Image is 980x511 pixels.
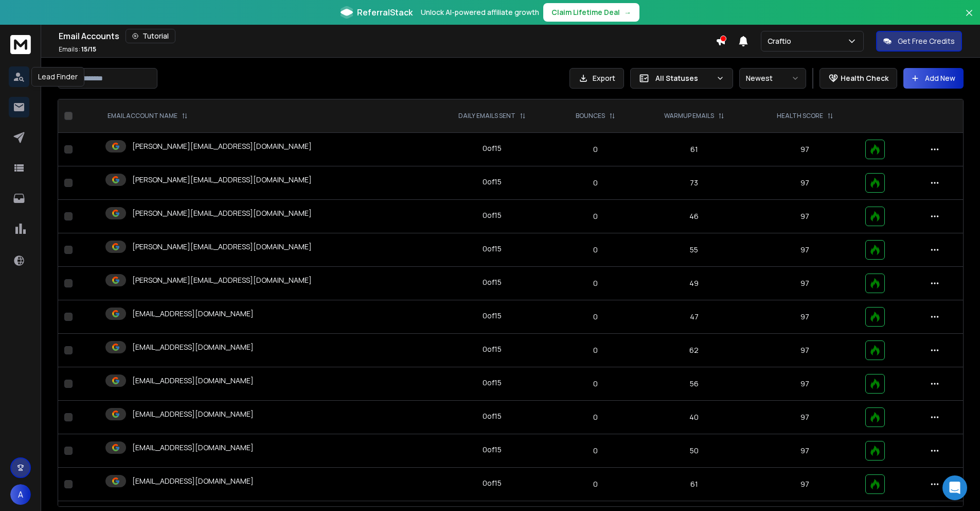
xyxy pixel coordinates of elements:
td: 97 [751,267,860,300]
p: [PERSON_NAME][EMAIL_ADDRESS][DOMAIN_NAME] [132,242,312,252]
span: ReferralStack [357,6,413,19]
td: 55 [637,233,751,267]
p: Emails : [59,45,96,54]
p: BOUNCES [576,112,605,120]
div: 0 of 15 [483,311,502,321]
button: Close banner [963,6,976,31]
p: Get Free Credits [898,36,955,46]
td: 50 [637,434,751,468]
td: 73 [637,166,751,200]
p: Health Check [841,73,888,83]
p: DAILY EMAILS SENT [458,112,515,120]
div: 0 of 15 [483,378,502,388]
div: 0 of 15 [483,445,502,455]
span: → [624,7,631,18]
div: Lead Finder [31,67,84,87]
button: Newest [739,68,806,89]
span: 15 / 15 [81,45,96,54]
p: 0 [560,345,631,355]
td: 97 [751,300,860,334]
p: 0 [560,245,631,255]
p: [PERSON_NAME][EMAIL_ADDRESS][DOMAIN_NAME] [132,141,312,151]
td: 97 [751,334,860,367]
p: [PERSON_NAME][EMAIL_ADDRESS][DOMAIN_NAME] [132,208,312,218]
button: Claim Lifetime Deal→ [543,3,639,22]
td: 61 [637,468,751,501]
td: 40 [637,401,751,434]
td: 47 [637,300,751,334]
div: 0 of 15 [483,277,502,287]
div: Open Intercom Messenger [942,475,967,500]
p: [EMAIL_ADDRESS][DOMAIN_NAME] [132,476,254,486]
td: 62 [637,334,751,367]
p: 0 [560,446,631,456]
p: 0 [560,412,631,422]
p: 0 [560,211,631,222]
button: Get Free Credits [876,31,962,52]
td: 97 [751,434,860,468]
p: WARMUP EMAILS [664,112,714,120]
td: 97 [751,468,860,501]
p: [EMAIL_ADDRESS][DOMAIN_NAME] [132,442,254,453]
button: Health Check [819,68,897,89]
div: 0 of 15 [483,210,502,220]
p: 0 [560,144,631,155]
div: 0 of 15 [483,411,502,421]
p: [EMAIL_ADDRESS][DOMAIN_NAME] [132,342,254,352]
p: [EMAIL_ADDRESS][DOMAIN_NAME] [132,309,254,319]
td: 97 [751,166,860,200]
td: 56 [637,367,751,401]
p: 0 [560,479,631,489]
p: Craftio [768,36,795,46]
td: 97 [751,200,860,233]
td: 49 [637,267,751,300]
td: 97 [751,367,860,401]
p: [PERSON_NAME][EMAIL_ADDRESS][DOMAIN_NAME] [132,275,312,285]
button: A [10,484,31,505]
div: 0 of 15 [483,244,502,254]
p: [EMAIL_ADDRESS][DOMAIN_NAME] [132,376,254,386]
div: EMAIL ACCOUNT NAME [108,112,188,120]
div: 0 of 15 [483,143,502,154]
p: 0 [560,379,631,389]
td: 97 [751,401,860,434]
div: 0 of 15 [483,478,502,488]
p: [PERSON_NAME][EMAIL_ADDRESS][DOMAIN_NAME] [132,175,312,185]
td: 97 [751,233,860,267]
button: Export [569,68,624,89]
p: Unlock AI-powered affiliate growth [421,7,539,18]
div: 0 of 15 [483,177,502,187]
td: 97 [751,133,860,166]
p: [EMAIL_ADDRESS][DOMAIN_NAME] [132,409,254,419]
p: 0 [560,278,631,288]
button: Tutorial [126,29,175,43]
div: 0 of 15 [483,344,502,354]
button: Add New [903,68,964,89]
td: 46 [637,200,751,233]
p: All Statuses [655,73,712,83]
p: 0 [560,178,631,188]
td: 61 [637,133,751,166]
p: 0 [560,312,631,322]
p: HEALTH SCORE [777,112,823,120]
div: Email Accounts [59,29,716,43]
